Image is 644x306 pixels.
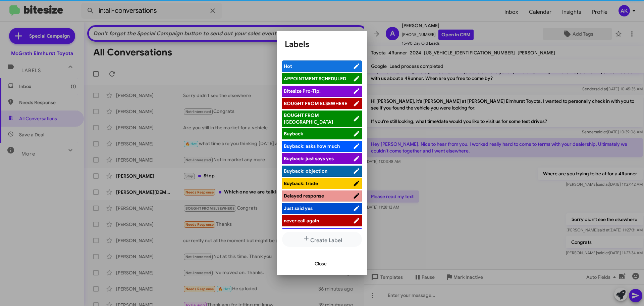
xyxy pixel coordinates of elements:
[284,193,324,199] span: Delayed response
[284,131,303,137] span: Buyback
[284,218,319,224] span: never call again
[284,168,327,174] span: Buyback: objection
[315,258,327,270] span: Close
[284,100,347,106] span: BOUGHT FROM ELSEWHERE
[282,232,362,247] button: Create Label
[284,112,333,125] span: BOUGHT FROM [GEOGRAPHIC_DATA]
[284,143,340,149] span: Buyback: asks how much
[284,63,292,69] span: Hot
[284,88,321,94] span: Bitesize Pro-Tip!
[285,39,359,50] h1: Labels
[284,156,334,162] span: Buyback: just says yes
[309,258,332,270] button: Close
[284,76,346,82] span: APPOINTMENT SCHEDULED
[284,205,313,211] span: Just said yes
[284,180,318,186] span: Buyback: trade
